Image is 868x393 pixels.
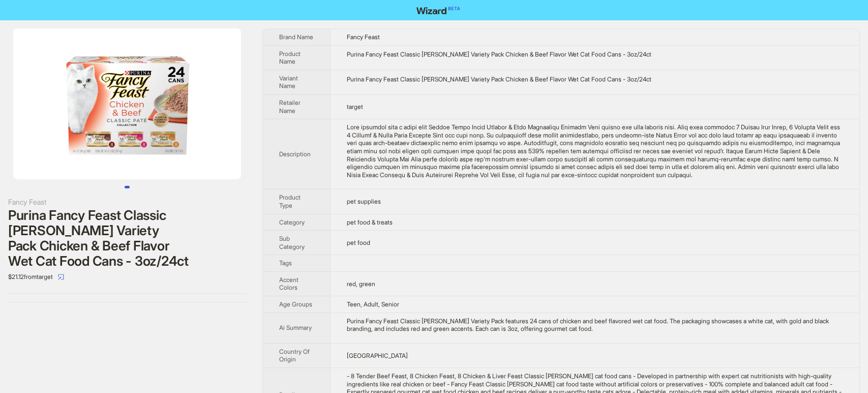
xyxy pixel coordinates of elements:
img: Purina Fancy Feast Classic Paté Variety Pack Chicken & Beef Flavor Wet Cat Food Cans - 3oz/24ct P... [13,29,241,179]
span: target [347,103,363,110]
span: Accent Colors [279,276,298,292]
span: pet supplies [347,198,381,205]
div: Purina Fancy Feast Classic Paté Variety Pack Chicken & Beef Flavor Wet Cat Food Cans - 3oz/24ct [347,50,843,59]
span: Product Type [279,193,301,209]
div: Fancy Feast [8,196,246,208]
span: [GEOGRAPHIC_DATA] [347,352,408,359]
span: Country Of Origin [279,348,310,363]
span: Product Name [279,50,301,66]
span: pet food & treats [347,218,393,226]
span: Category [279,218,305,226]
span: Sub Category [279,235,305,250]
span: Fancy Feast [347,33,380,41]
div: Purina Fancy Feast Classic Paté Variety Pack features 24 cans of chicken and beef flavored wet ca... [347,317,843,333]
span: Variant Name [279,74,298,90]
span: Description [279,150,311,158]
span: Ai Summary [279,324,312,331]
div: $21.12 from target [8,269,246,285]
div: Turn mealtime into a feast with Purina Fancy Feast Chicken & Beef Collection Classic Pate canned ... [347,123,843,179]
button: Go to slide 1 [125,186,130,188]
span: Teen, Adult, Senior [347,300,399,308]
span: Age Groups [279,300,312,308]
span: red, green [347,280,375,288]
div: Purina Fancy Feast Classic Paté Variety Pack Chicken & Beef Flavor Wet Cat Food Cans - 3oz/24ct [347,75,843,83]
span: Tags [279,259,292,267]
div: Purina Fancy Feast Classic [PERSON_NAME] Variety Pack Chicken & Beef Flavor Wet Cat Food Cans - 3... [8,208,246,269]
span: pet food [347,239,370,246]
span: Retailer Name [279,99,301,115]
span: select [58,274,64,280]
span: Brand Name [279,33,313,41]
